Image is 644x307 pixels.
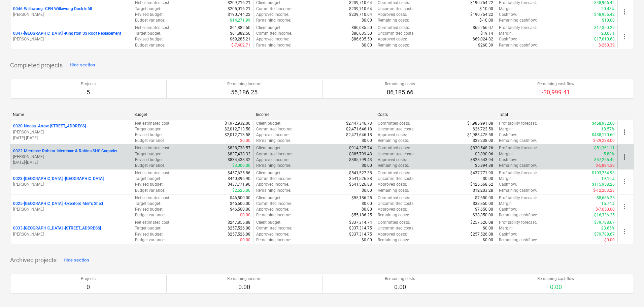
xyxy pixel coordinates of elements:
[499,188,537,193] p: Remaining cashflow :
[499,121,537,126] p: Profitability forecast :
[256,207,289,212] p: Approved income :
[499,126,513,132] p: Margin :
[499,195,537,201] p: Profitability forecast :
[13,148,117,154] p: 0022-Merrimac-Robina - Merrimac & Robina SHS Carparks
[256,201,292,207] p: Committed income :
[378,138,409,144] p: Remaining costs :
[13,225,129,237] div: 0033-[GEOGRAPHIC_DATA] -[STREET_ADDRESS][PERSON_NAME]
[475,207,493,212] p: $7,650.00
[601,6,615,12] p: 20.43%
[470,182,493,187] p: $425,568.62
[385,81,415,87] p: Remaining costs
[601,201,615,207] p: 15.74%
[349,170,372,176] p: $541,527.38
[256,188,291,193] p: Remaining income :
[13,176,129,187] div: 0023-[GEOGRAPHIC_DATA] -[GEOGRAPHIC_DATA][PERSON_NAME]
[10,256,57,264] p: Archived projects
[499,232,517,237] p: Cashflow :
[378,31,414,36] p: Uncommitted costs :
[135,145,170,151] p: Net estimated cost :
[604,237,615,243] p: $0.00
[240,237,250,243] p: $0.00
[351,36,372,42] p: $86,635.50
[225,126,250,132] p: $2,012,713.58
[467,121,493,126] p: $1,985,991.08
[594,157,615,163] p: $57,255.49
[256,18,291,23] p: Remaining income :
[62,255,91,266] button: Hide section
[362,201,372,207] p: $0.00
[256,6,292,12] p: Committed income :
[620,8,629,16] span: more_vert
[256,176,292,182] p: Committed income :
[473,201,493,207] p: $38,850.00
[225,121,250,126] p: $1,972,932.00
[378,232,407,237] p: Approved costs :
[537,283,574,291] p: 0.00
[499,182,517,187] p: Cashflow :
[604,151,615,157] p: 5.80%
[499,42,537,48] p: Remaining cashflow :
[593,188,615,193] p: $-12,203.28
[256,145,281,151] p: Client budget :
[256,220,281,225] p: Client budget :
[135,42,165,48] p: Budget variance :
[377,112,494,117] div: Costs
[135,232,164,237] p: Revised budget :
[475,151,493,157] p: $3,890.06
[256,126,292,132] p: Committed income :
[13,12,129,18] p: [PERSON_NAME]
[499,12,517,18] p: Cashflow :
[378,18,409,23] p: Remaining costs :
[478,42,493,48] p: $260.39
[499,237,537,243] p: Remaining cashflow :
[499,220,537,225] p: Profitability forecast :
[13,207,129,212] p: [PERSON_NAME]
[499,25,537,31] p: Profitability forecast :
[378,121,410,126] p: Committed costs :
[81,283,96,291] p: 0
[378,220,410,225] p: Committed costs :
[349,182,372,187] p: $541,526.88
[13,160,129,165] p: [DATE] - [DATE]
[13,135,129,141] p: [DATE] - [DATE]
[230,31,250,36] p: $61,882.50
[228,182,250,187] p: $437,771.90
[594,25,615,31] p: $17,350.29
[349,176,372,182] p: $541,526.88
[240,212,250,218] p: $0.00
[256,121,281,126] p: Client budget :
[620,203,629,211] span: more_vert
[378,145,410,151] p: Committed costs :
[537,88,574,96] p: -30,999.41
[499,31,513,36] p: Margin :
[601,225,615,231] p: 23.65%
[351,25,372,31] p: $86,635.50
[592,170,615,176] p: $103,754.98
[470,157,493,163] p: $828,543.94
[592,121,615,126] p: $458,932.60
[346,132,372,138] p: $2,471,646.18
[349,225,372,231] p: $337,314.75
[13,176,104,182] p: 0023-[GEOGRAPHIC_DATA] - [GEOGRAPHIC_DATA]
[593,138,615,144] p: $-29,238.00
[256,36,289,42] p: Approved income :
[256,138,291,144] p: Remaining income :
[13,201,129,212] div: 0025-[GEOGRAPHIC_DATA] -Oxenford Men's Shed[PERSON_NAME]
[346,126,372,132] p: $2,471,646.18
[599,42,615,48] p: $-260.39
[135,18,165,23] p: Budget variance :
[475,163,493,168] p: $5,894.38
[225,132,250,138] p: $2,012,713.58
[256,182,289,187] p: Approved income :
[594,12,615,18] p: $48,956.42
[601,31,615,36] p: 20.03%
[230,18,250,23] p: $14,271.99
[499,176,513,182] p: Margin :
[378,151,414,157] p: Uncommitted costs :
[81,88,96,96] p: 5
[475,195,493,201] p: $7,650.00
[378,207,407,212] p: Approved costs :
[230,36,250,42] p: $69,285.21
[594,220,615,225] p: $79,788.67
